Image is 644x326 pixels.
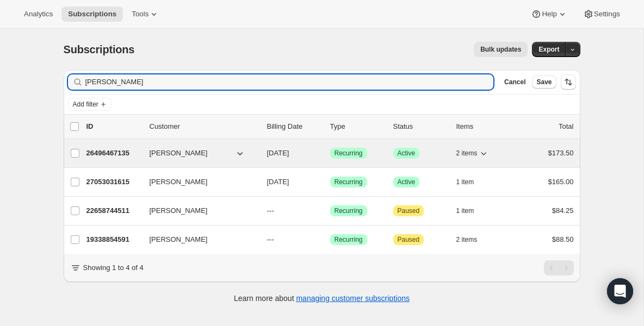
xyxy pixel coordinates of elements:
span: Paused [398,206,420,215]
button: [PERSON_NAME] [143,231,252,248]
span: 2 items [456,235,478,244]
span: 1 item [456,206,474,215]
span: Export [538,45,559,54]
p: ID [86,121,141,132]
button: Analytics [17,7,59,22]
span: Recurring [335,235,363,244]
span: [PERSON_NAME] [150,205,208,216]
p: Total [559,121,573,132]
p: 27053031615 [86,177,141,187]
button: 1 item [456,174,486,190]
span: Tools [132,10,148,18]
span: [PERSON_NAME] [150,177,208,187]
span: Active [398,149,416,158]
span: [DATE] [267,149,289,157]
p: Billing Date [267,121,321,132]
button: [PERSON_NAME] [143,202,252,220]
span: --- [267,206,274,215]
span: Subscriptions [64,43,135,55]
p: Learn more about [234,293,410,304]
p: Customer [150,121,258,132]
span: [PERSON_NAME] [150,234,208,245]
p: 26496467135 [86,148,141,159]
span: 2 items [456,149,478,158]
span: Save [536,78,552,86]
div: 27053031615[PERSON_NAME][DATE]SuccessRecurringSuccessActive1 item$165.00 [86,174,574,190]
div: IDCustomerBilling DateTypeStatusItemsTotal [86,121,574,132]
a: managing customer subscriptions [296,294,410,303]
button: Save [532,76,556,89]
div: Items [456,121,511,132]
span: --- [267,235,274,243]
span: Recurring [335,149,363,158]
span: Subscriptions [68,10,116,18]
button: Export [532,42,566,57]
span: $165.00 [548,178,574,186]
span: Cancel [504,78,525,86]
nav: Pagination [544,260,574,275]
span: [DATE] [267,178,289,186]
button: Help [524,7,574,22]
button: 2 items [456,232,490,247]
button: Bulk updates [474,42,528,57]
div: Open Intercom Messenger [607,278,633,304]
button: Add filter [68,98,112,111]
button: 2 items [456,146,490,161]
span: Settings [594,10,620,18]
div: 22658744511[PERSON_NAME]---SuccessRecurringAttentionPaused1 item$84.25 [86,203,574,218]
p: 22658744511 [86,205,141,216]
div: Type [330,121,385,132]
div: 26496467135[PERSON_NAME][DATE]SuccessRecurringSuccessActive2 items$173.50 [86,146,574,161]
span: Bulk updates [480,45,521,54]
span: 1 item [456,178,474,186]
span: Active [398,178,416,186]
p: Showing 1 to 4 of 4 [83,262,144,273]
span: $173.50 [548,149,574,157]
span: Recurring [335,206,363,215]
span: Recurring [335,178,363,186]
span: $84.25 [552,206,574,215]
span: [PERSON_NAME] [150,148,208,159]
input: Filter subscribers [85,74,494,90]
span: $88.50 [552,235,574,243]
span: Analytics [24,10,53,18]
button: [PERSON_NAME] [143,173,252,191]
button: Tools [125,7,166,22]
button: Subscriptions [61,7,123,22]
p: 19338854591 [86,234,141,245]
p: Status [393,121,448,132]
button: Cancel [500,76,530,89]
div: 19338854591[PERSON_NAME]---SuccessRecurringAttentionPaused2 items$88.50 [86,232,574,247]
button: Settings [577,7,627,22]
span: Paused [398,235,420,244]
span: Add filter [73,100,98,109]
button: [PERSON_NAME] [143,145,252,162]
button: 1 item [456,203,486,218]
button: Sort the results [561,74,576,90]
span: Help [542,10,556,18]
